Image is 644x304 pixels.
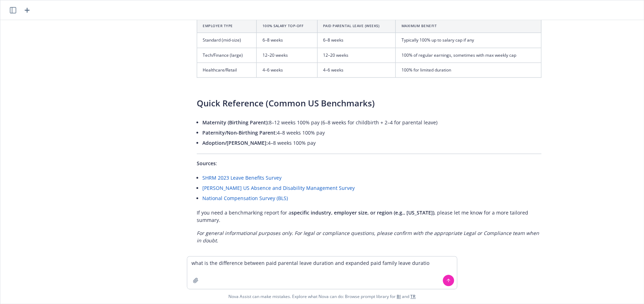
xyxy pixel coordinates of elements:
[410,293,416,299] a: TR
[197,62,257,77] td: Healthcare/Retail
[257,19,317,33] th: 100% Salary Top-Off
[396,33,541,48] td: Typically 100% up to salary cap if any
[396,62,541,77] td: 100% for limited duration
[397,293,401,299] a: BI
[197,209,541,224] p: If you need a benchmarking report for a , please let me know for a more tailored summary.
[202,139,268,146] span: Adoption/[PERSON_NAME]:
[202,185,355,191] a: [PERSON_NAME] US Absence and Disability Management Survey
[257,48,317,62] td: 12–20 weeks
[257,33,317,48] td: 6–8 weeks
[317,48,396,62] td: 12–20 weeks
[228,289,416,304] span: Nova Assist can make mistakes. Explore what Nova can do: Browse prompt library for and
[202,119,269,126] span: Maternity (Birthing Parent):
[187,256,457,289] textarea: what is the difference between paid parental leave duration and expanded paid family leave durati
[202,174,282,181] a: SHRM 2023 Leave Benefits Survey
[202,138,541,148] li: 4–8 weeks 100% pay
[317,19,396,33] th: Paid Parental Leave (weeks)
[202,195,288,201] a: National Compensation Survey (BLS)
[396,48,541,62] td: 100% of regular earnings, sometimes with max weekly cap
[202,117,541,128] li: 8–12 weeks 100% pay (6–8 weeks for childbirth + 2–4 for parental leave)
[317,62,396,77] td: 4–6 weeks
[317,33,396,48] td: 6–8 weeks
[197,160,541,167] p: :
[202,129,277,136] span: Paternity/Non-Birthing Parent:
[197,48,257,62] td: Tech/Finance (large)
[197,19,257,33] th: Employer Type
[202,128,541,138] li: 4–8 weeks 100% pay
[197,97,541,109] h3: Quick Reference (Common US Benchmarks)
[291,209,434,216] span: specific industry, employer size, or region (e.g., [US_STATE])
[396,19,541,33] th: Maximum Benefit
[197,33,257,48] td: Standard (mid-size)
[197,160,216,167] span: Sources
[197,230,539,244] em: For general informational purposes only. For legal or compliance questions, please confirm with t...
[257,62,317,77] td: 4–6 weeks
